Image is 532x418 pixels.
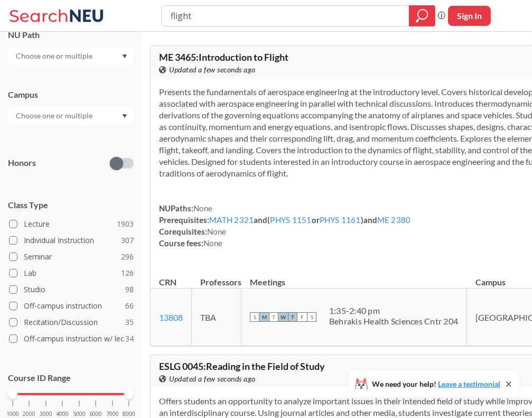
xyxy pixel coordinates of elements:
[9,283,134,296] label: Studio
[8,47,134,65] div: Dropdown arrow
[329,316,458,327] div: Behrakis Health Sciences Cntr 204
[270,215,311,225] a: PHYS 1151
[123,411,135,417] span: 8000
[278,312,288,322] span: W
[8,107,134,125] div: Dropdown arrow
[203,238,222,248] span: None
[288,312,297,322] span: T
[169,64,256,76] span: Updated a few seconds ago
[159,312,183,322] a: 13808
[192,266,241,289] th: Professors
[9,234,134,247] label: Individual Instruction
[125,317,134,328] span: 35
[11,109,99,122] input: Choose one or multiple
[117,218,134,230] span: 1903
[122,54,127,59] svg: Dropdown arrow
[8,29,134,41] div: NU Path
[125,333,134,345] span: 34
[125,300,134,312] span: 66
[192,289,241,346] td: TBA
[159,51,288,63] span: ME 3465 : Introduction to Flight
[9,332,134,346] label: Off-campus instruction w/ lec
[377,215,411,225] a: ME 2380
[159,202,411,249] div: NUPaths: Prerequisites: and ( or ) and Corequisites: Course fees:
[8,89,134,100] div: Campus
[89,411,102,417] span: 6000
[320,215,361,225] a: PHYS 1161
[11,50,99,62] input: Choose one or multiple
[409,5,435,26] div: magnifying glass
[259,312,269,322] span: M
[448,6,491,26] button: Sign In
[40,411,52,417] span: 3000
[8,157,36,169] p: Honors
[372,380,500,388] span: We need your help!
[209,215,254,225] a: MATH 2321
[121,267,134,279] span: 126
[159,360,325,372] span: ESLG 0045 : Reading in the Field of Study
[121,251,134,263] span: 296
[269,312,278,322] span: T
[8,199,134,211] span: Class Type
[125,284,134,295] span: 98
[56,411,69,417] span: 4000
[9,299,134,313] label: Off-campus instruction
[170,7,402,25] input: Class, professor, course number, "phrase"
[307,312,316,322] span: S
[241,266,467,289] th: Meetings
[23,411,35,417] span: 2000
[121,235,134,246] span: 307
[106,411,119,417] span: 7000
[416,8,428,23] svg: magnifying glass
[438,379,500,388] a: Leave a testimonial
[169,373,256,385] span: Updated a few seconds ago
[9,315,134,329] label: Recitation/Discussion
[6,411,19,417] span: 1000
[250,312,259,322] span: S
[329,305,458,316] div: 1:35 - 2:40 pm
[122,114,127,118] svg: Dropdown arrow
[73,411,86,417] span: 5000
[159,276,176,288] div: CRN
[9,250,134,264] label: Seminar
[9,217,134,231] label: Lecture
[8,372,134,384] p: Course ID Range
[9,266,134,280] label: Lab
[207,227,226,236] span: None
[193,203,212,213] span: None
[297,312,307,322] span: F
